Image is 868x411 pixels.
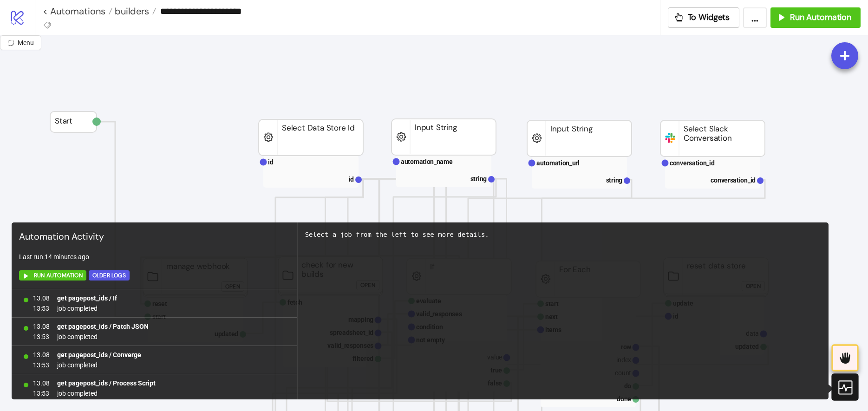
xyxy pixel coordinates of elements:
[57,303,117,313] span: job completed
[670,159,715,167] text: conversation_id
[33,303,50,313] span: 13:53
[790,12,851,23] span: Run Automation
[57,351,141,359] b: get pagepost_ids / Converge
[7,39,14,46] span: radius-bottomright
[401,158,453,165] text: automation_name
[33,378,50,388] span: 13.08
[33,332,50,342] span: 13:53
[743,7,767,28] button: ...
[112,7,156,16] a: builders
[33,350,50,360] span: 13.08
[15,226,294,248] div: Automation Activity
[15,248,294,266] div: Last run: 14 minutes ago
[305,230,821,240] div: Select a job from the left to see more details.
[349,176,354,183] text: id
[668,7,740,28] button: To Widgets
[33,388,50,398] span: 13:53
[57,388,156,398] span: job completed
[33,293,50,303] span: 13.08
[89,270,130,281] button: Older Logs
[19,270,86,281] button: Run Automation
[57,332,149,342] span: job completed
[770,7,861,28] button: Run Automation
[18,39,34,46] span: Menu
[606,176,623,184] text: string
[57,379,156,387] b: get pagepost_ids / Process Script
[536,159,580,167] text: automation_url
[57,360,141,370] span: job completed
[34,270,83,281] span: Run Automation
[57,323,149,330] b: get pagepost_ids / Patch JSON
[470,175,487,183] text: string
[112,5,149,17] span: builders
[268,158,274,166] text: id
[43,7,112,16] a: < Automations
[33,321,50,332] span: 13.08
[711,176,756,184] text: conversation_id
[33,360,50,370] span: 13:53
[57,294,117,302] b: get pagepost_ids / If
[688,12,730,23] span: To Widgets
[92,270,126,281] div: Older Logs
